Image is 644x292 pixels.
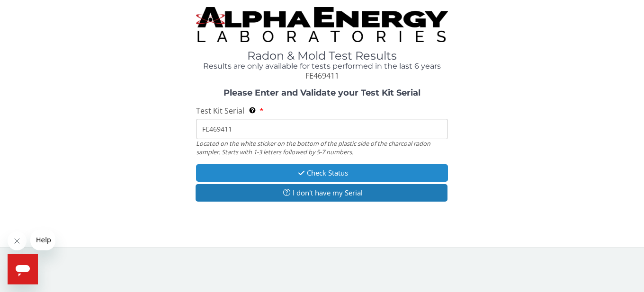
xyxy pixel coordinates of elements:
span: Test Kit Serial [196,106,244,116]
iframe: Button to launch messaging window [8,254,38,284]
h4: Results are only available for tests performed in the last 6 years [196,62,448,71]
h1: Radon & Mold Test Results [196,50,448,62]
div: Located on the white sticker on the bottom of the plastic side of the charcoal radon sampler. Sta... [196,139,448,157]
button: I don't have my Serial [196,184,447,202]
iframe: Close message [8,231,27,250]
span: FE469411 [305,71,339,81]
iframe: Message from company [30,230,55,250]
img: TightCrop.jpg [196,7,448,42]
button: Check Status [196,164,448,182]
strong: Please Enter and Validate your Test Kit Serial [224,88,420,98]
